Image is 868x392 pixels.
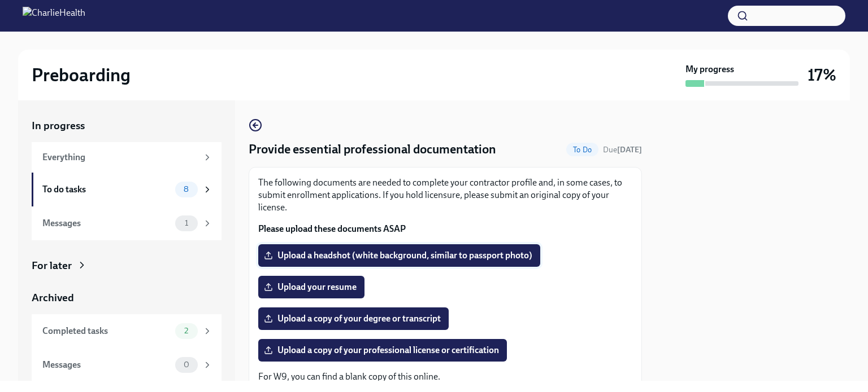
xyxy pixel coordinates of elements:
a: To do tasks8 [32,173,222,206]
span: 2 [177,327,195,335]
span: 1 [178,219,195,227]
strong: My progress [685,63,734,76]
a: Messages1 [32,206,222,240]
p: The following documents are needed to complete your contractor profile and, in some cases, to sub... [258,177,632,214]
span: To Do [566,146,598,154]
a: Completed tasks2 [32,314,222,348]
div: For later [32,258,72,273]
span: 0 [177,360,196,369]
div: Messages [42,359,171,371]
a: Messages0 [32,348,222,382]
h2: Preboarding [32,64,131,86]
span: Upload your resume [266,281,357,293]
a: In progress [32,118,222,133]
strong: [DATE] [617,145,642,155]
a: Everything [32,142,222,173]
a: Archived [32,290,222,305]
a: For later [32,258,222,273]
span: Upload a copy of your professional license or certification [266,345,499,356]
label: Upload a copy of your professional license or certification [258,339,507,362]
strong: Please upload these documents ASAP [258,223,406,234]
div: To do tasks [42,183,171,196]
span: Due [603,145,642,155]
label: Upload a copy of your degree or transcript [258,307,449,330]
span: Upload a headshot (white background, similar to passport photo) [266,250,532,261]
label: Upload your resume [258,276,364,298]
span: August 27th, 2025 09:00 [603,144,642,155]
label: Upload a headshot (white background, similar to passport photo) [258,244,540,267]
span: Upload a copy of your degree or transcript [266,313,441,324]
img: CharlieHealth [23,7,85,25]
p: For W9, you can find a blank copy of this online. [258,371,632,383]
h3: 17% [808,65,836,85]
div: Everything [42,151,198,164]
div: Completed tasks [42,325,171,337]
h4: Provide essential professional documentation [249,141,496,158]
span: 8 [177,185,196,193]
div: Messages [42,217,171,230]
